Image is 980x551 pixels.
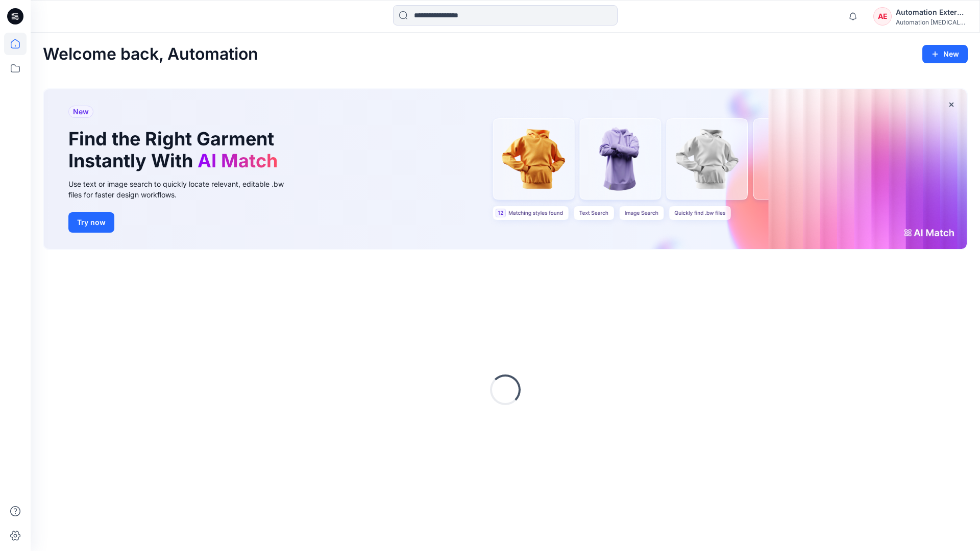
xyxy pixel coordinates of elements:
[896,18,967,26] div: Automation [MEDICAL_DATA]...
[73,106,89,118] span: New
[68,212,114,233] button: Try now
[43,45,258,64] h2: Welcome back, Automation
[873,7,892,26] div: AE
[922,45,968,63] button: New
[68,179,298,200] div: Use text or image search to quickly locate relevant, editable .bw files for faster design workflows.
[198,149,278,172] span: AI Match
[896,6,967,18] div: Automation External
[68,128,283,172] h1: Find the Right Garment Instantly With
